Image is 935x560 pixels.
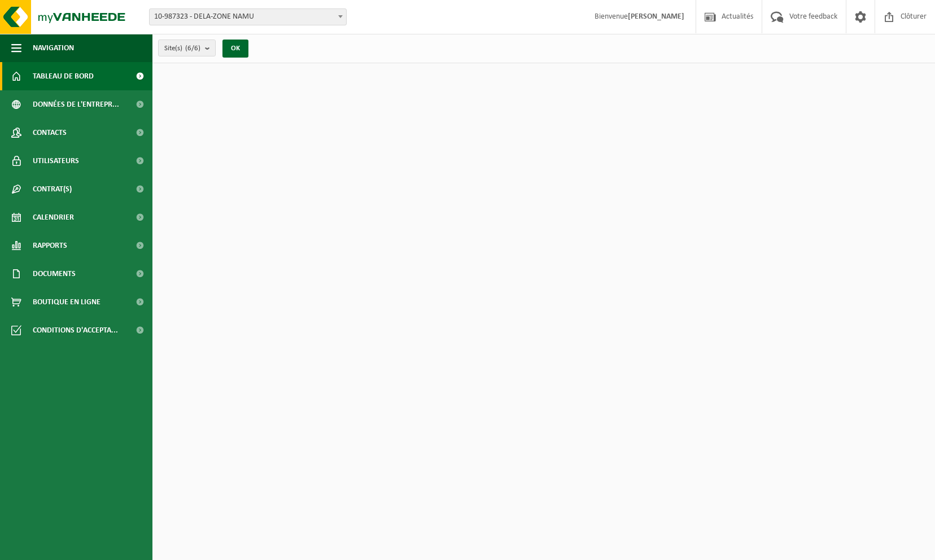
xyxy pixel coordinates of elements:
span: Conditions d'accepta... [33,316,118,344]
button: OK [222,40,248,58]
span: Contacts [33,119,67,147]
span: 10-987323 - DELA-ZONE NAMU [150,9,346,25]
span: Tableau de bord [33,62,94,90]
span: Documents [33,260,76,288]
count: (6/6) [185,45,200,52]
span: Utilisateurs [33,147,79,175]
strong: [PERSON_NAME] [628,12,684,21]
span: Site(s) [164,40,200,57]
span: Données de l'entrepr... [33,90,119,119]
button: Site(s)(6/6) [158,40,216,56]
span: Navigation [33,34,74,62]
span: Rapports [33,231,67,260]
span: 10-987323 - DELA-ZONE NAMU [149,8,347,25]
span: Calendrier [33,203,74,231]
span: Contrat(s) [33,175,72,203]
span: Boutique en ligne [33,288,101,316]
